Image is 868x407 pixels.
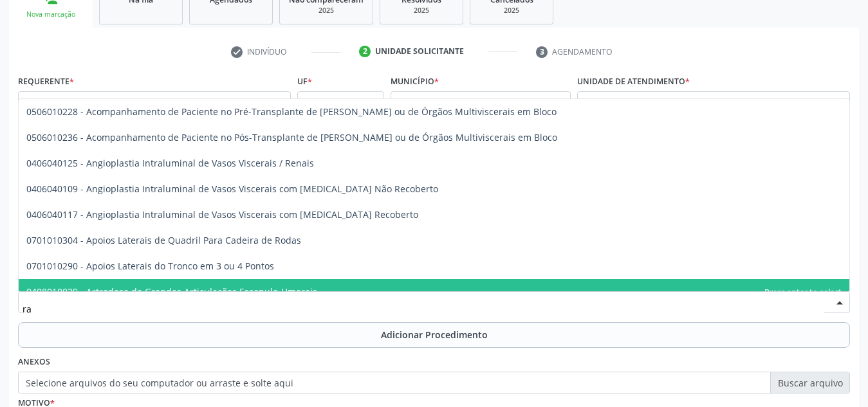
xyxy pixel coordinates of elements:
[26,208,418,221] span: 0406040117 - Angioplastia Intraluminal de Vasos Viscerais com [MEDICAL_DATA] Recoberto
[375,46,464,57] div: Unidade solicitante
[391,71,439,91] label: Município
[26,131,557,143] span: 0506010236 - Acompanhamento de Paciente no Pós-Transplante de [PERSON_NAME] ou de Órgãos Multivis...
[23,96,264,109] span: Médico(a)
[302,96,358,109] span: AL
[582,96,824,109] span: Unidade de Saude da Familia do Cabreiras
[18,71,74,91] label: Requerente
[389,6,454,15] div: 2025
[395,96,544,109] span: [PERSON_NAME]
[26,183,438,195] span: 0406040109 - Angioplastia Intraluminal de Vasos Viscerais com [MEDICAL_DATA] Não Recoberto
[381,328,488,341] span: Adicionar Procedimento
[26,105,557,118] span: 0506010228 - Acompanhamento de Paciente no Pré-Transplante de [PERSON_NAME] ou de Órgãos Multivis...
[479,6,544,15] div: 2025
[577,71,690,91] label: Unidade de atendimento
[23,296,824,321] input: Buscar por procedimento
[26,260,274,272] span: 0701010290 - Apoios Laterais do Tronco em 3 ou 4 Pontos
[26,234,301,246] span: 0701010304 - Apoios Laterais de Quadril Para Cadeira de Rodas
[297,71,312,91] label: UF
[18,322,850,348] button: Adicionar Procedimento
[359,46,371,57] div: 2
[18,10,84,19] div: Nova marcação
[26,157,314,169] span: 0406040125 - Angioplastia Intraluminal de Vasos Viscerais / Renais
[289,6,364,15] div: 2025
[26,285,317,298] span: 0408010029 - Artrodese de Grandes Articulações Escapulo-Umerais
